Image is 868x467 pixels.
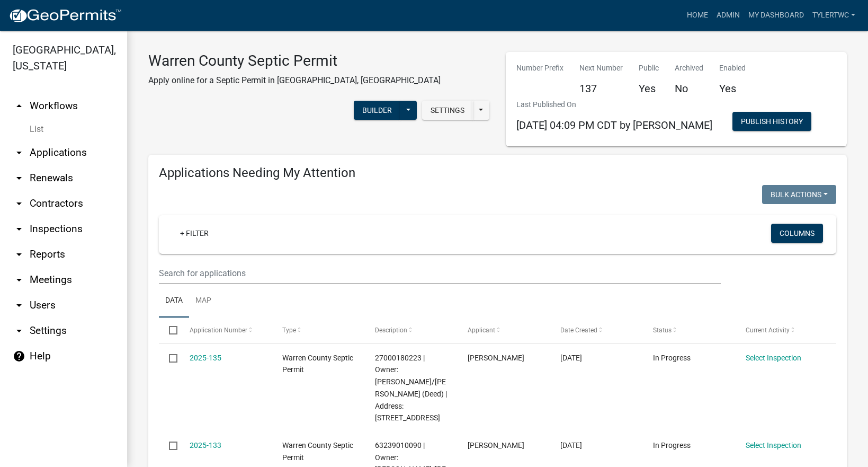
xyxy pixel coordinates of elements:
[762,185,836,204] button: Bulk Actions
[190,354,221,362] a: 2025-135
[13,223,25,235] i: arrow_drop_down
[639,82,659,95] h5: Yes
[808,5,860,25] a: TylerTWC
[458,318,550,343] datatable-header-cell: Applicant
[560,327,597,334] span: Date Created
[13,299,25,312] i: arrow_drop_down
[468,441,524,450] span: Rick Rogers
[468,327,495,334] span: Applicant
[13,350,25,363] i: help
[639,63,659,74] p: Public
[653,354,691,362] span: In Progress
[354,101,400,120] button: Builder
[579,82,623,95] h5: 137
[13,274,25,286] i: arrow_drop_down
[683,5,712,25] a: Home
[468,354,524,362] span: Rick Rogers
[712,5,744,25] a: Admin
[746,354,801,362] a: Select Inspection
[516,99,712,110] p: Last Published On
[159,284,189,318] a: Data
[579,63,623,74] p: Next Number
[771,224,823,243] button: Columns
[736,318,828,343] datatable-header-cell: Current Activity
[159,318,179,343] datatable-header-cell: Select
[365,318,458,343] datatable-header-cell: Description
[732,118,811,127] wm-modal-confirm: Workflow Publish History
[13,146,25,159] i: arrow_drop_down
[159,165,836,181] h4: Applications Needing My Attention
[282,354,353,374] span: Warren County Septic Permit
[653,441,691,450] span: In Progress
[744,5,808,25] a: My Dashboard
[375,327,407,334] span: Description
[13,172,25,184] i: arrow_drop_down
[719,82,746,95] h5: Yes
[560,354,582,362] span: 09/23/2025
[550,318,643,343] datatable-header-cell: Date Created
[13,248,25,261] i: arrow_drop_down
[148,74,441,87] p: Apply online for a Septic Permit in [GEOGRAPHIC_DATA], [GEOGRAPHIC_DATA]
[643,318,736,343] datatable-header-cell: Status
[732,112,811,131] button: Publish History
[189,284,218,318] a: Map
[422,101,473,120] button: Settings
[282,327,296,334] span: Type
[13,100,25,112] i: arrow_drop_up
[13,197,25,210] i: arrow_drop_down
[13,324,25,337] i: arrow_drop_down
[746,441,801,450] a: Select Inspection
[675,82,703,95] h5: No
[516,63,563,74] p: Number Prefix
[272,318,364,343] datatable-header-cell: Type
[159,262,721,284] input: Search for applications
[516,119,712,131] span: [DATE] 04:09 PM CDT by [PERSON_NAME]
[282,441,353,462] span: Warren County Septic Permit
[746,327,790,334] span: Current Activity
[190,327,247,334] span: Application Number
[653,327,672,334] span: Status
[375,354,447,422] span: 27000180223 | Owner: CROUCH, JOSHUA/REBECCA (Deed) | Address: 21022 20TH AVE
[719,63,746,74] p: Enabled
[172,224,217,243] a: + Filter
[179,318,272,343] datatable-header-cell: Application Number
[148,52,441,70] h3: Warren County Septic Permit
[560,441,582,450] span: 09/22/2025
[190,441,221,450] a: 2025-133
[675,63,703,74] p: Archived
